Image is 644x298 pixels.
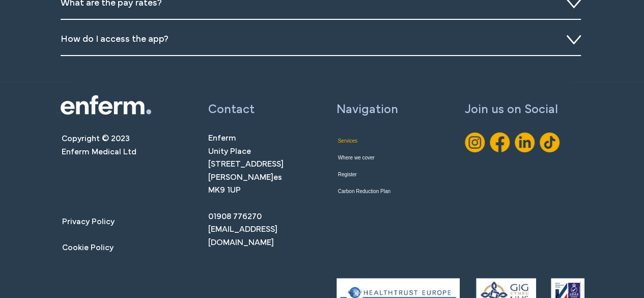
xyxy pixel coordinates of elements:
span: Navigation [337,104,398,116]
a: Carbon Reduction Plan [338,183,410,200]
span: Privacy Policy [62,219,115,226]
img: IG [465,132,485,152]
a: Services [338,132,410,149]
span: [STREET_ADDRESS] [208,161,284,168]
a: 01908 776270 [208,213,262,221]
span: Join us on Social [465,104,558,116]
img: Linkedin [515,132,535,152]
a: Privacy Policy [62,215,136,229]
span: es [273,174,282,181]
a: Cookie Policy [62,241,136,255]
nav: Site [338,132,410,200]
span: MK9 1UP [208,187,241,194]
span: Cookie Policy [62,245,114,252]
a: [EMAIL_ADDRESS][DOMAIN_NAME] [208,226,277,247]
span: How do I access the app? [61,36,169,44]
span: Enferm Unity Place [208,135,251,155]
span: [PERSON_NAME] [208,174,273,181]
a: Where we cover [338,149,410,166]
span: Copyright © 2023 Enferm Medical Ltd [62,136,136,156]
ul: Social Bar [465,132,559,152]
span: Contact [208,104,255,116]
div: Slideshow [61,22,583,59]
a: Register [338,166,410,183]
img: FB [490,132,510,152]
img: TikTok [540,132,559,152]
